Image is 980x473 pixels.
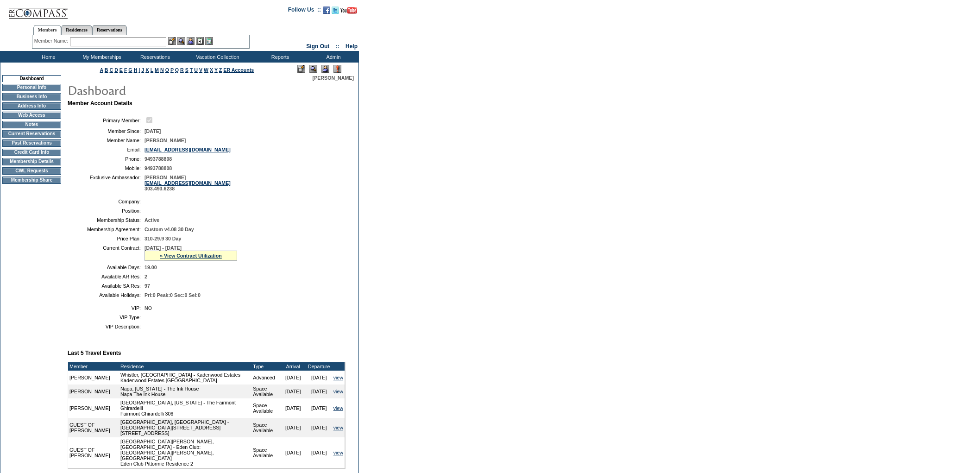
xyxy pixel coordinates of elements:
a: Y [214,67,218,73]
span: [DATE] [144,128,161,134]
td: Credit Card Info [2,149,61,156]
a: G [128,67,132,73]
td: [GEOGRAPHIC_DATA][PERSON_NAME], [GEOGRAPHIC_DATA] - Eden Club: [GEOGRAPHIC_DATA][PERSON_NAME], [G... [119,437,251,468]
td: Available SA Res: [71,283,141,289]
td: [DATE] [306,398,332,418]
span: 310-29.9 30 Day [144,236,181,241]
a: H [134,67,138,73]
a: S [185,67,188,73]
a: view [333,405,343,411]
td: Space Available [251,398,280,418]
td: Reservations [127,51,181,63]
td: Current Contract: [71,245,141,261]
img: View [177,37,185,45]
td: Available AR Res: [71,274,141,279]
td: Member Name: [71,138,141,143]
a: W [204,67,208,73]
a: Help [346,43,358,50]
td: CWL Requests [2,167,61,175]
td: Address Info [2,102,61,110]
a: Become our fan on Facebook [323,9,330,15]
span: 97 [144,283,150,289]
td: [DATE] [306,437,332,468]
td: [PERSON_NAME] [68,385,119,398]
a: O [165,67,169,73]
td: Admin [306,51,359,63]
td: [DATE] [280,385,306,398]
a: M [155,67,159,73]
img: Reservations [196,37,204,45]
td: Price Plan: [71,236,141,241]
span: 2 [144,274,147,279]
td: Membership Share [2,177,61,184]
td: Business Info [2,93,61,101]
a: P [170,67,174,73]
td: Membership Status: [71,217,141,223]
a: Z [219,67,222,73]
span: 19.00 [144,265,157,270]
td: Advanced [251,371,280,385]
td: [DATE] [280,398,306,418]
td: [DATE] [280,371,306,385]
b: Member Account Details [68,100,132,107]
a: [EMAIL_ADDRESS][DOMAIN_NAME] [144,147,231,152]
td: Space Available [251,385,280,398]
a: Q [175,67,179,73]
td: VIP: [71,305,141,311]
span: Pri:0 Peak:0 Sec:0 Sel:0 [144,292,201,298]
img: Follow us on Twitter [332,6,339,14]
span: [PERSON_NAME] 303.493.6238 [144,175,231,191]
td: [DATE] [280,418,306,437]
td: Membership Agreement: [71,227,141,232]
td: Member Since: [71,128,141,134]
a: Residences [61,25,92,35]
img: b_edit.gif [168,37,176,45]
span: Custom v4.08 30 Day [144,227,194,232]
a: K [145,67,149,73]
a: V [199,67,202,73]
img: Impersonate [321,65,329,73]
a: view [333,375,343,380]
a: Follow us on Twitter [332,9,339,15]
a: » View Contract Utilization [160,253,222,259]
span: NO [144,305,152,311]
span: [PERSON_NAME] [313,75,354,81]
td: [GEOGRAPHIC_DATA], [GEOGRAPHIC_DATA] - [GEOGRAPHIC_DATA][STREET_ADDRESS] [STREET_ADDRESS] [119,418,251,437]
a: E [119,67,123,73]
td: Current Reservations [2,130,61,138]
a: [EMAIL_ADDRESS][DOMAIN_NAME] [144,180,231,186]
td: Exclusive Ambassador: [71,175,141,191]
span: [PERSON_NAME] [144,138,186,143]
img: Subscribe to our YouTube Channel [340,7,357,14]
a: B [105,67,108,73]
td: Home [21,51,74,63]
img: Edit Mode [297,65,305,73]
img: pgTtlDashboard.gif [67,81,252,99]
a: U [194,67,198,73]
img: Become our fan on Facebook [323,6,330,14]
td: Follow Us :: [288,6,321,17]
td: Reports [252,51,306,63]
td: Residence [119,362,251,371]
span: 9493788808 [144,165,172,171]
td: [PERSON_NAME] [68,371,119,385]
td: Space Available [251,418,280,437]
td: Type [251,362,280,371]
td: VIP Type: [71,315,141,320]
td: Web Access [2,112,61,119]
td: Past Reservations [2,139,61,147]
a: view [333,450,343,455]
td: Personal Info [2,84,61,91]
td: Position: [71,208,141,214]
img: Log Concern/Member Elevation [333,65,341,73]
a: Members [33,25,62,35]
td: [DATE] [306,371,332,385]
a: C [109,67,113,73]
a: A [100,67,103,73]
td: Company: [71,199,141,204]
a: I [138,67,140,73]
img: Impersonate [187,37,195,45]
a: X [210,67,213,73]
td: Vacation Collection [181,51,252,63]
a: Sign Out [306,43,329,50]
